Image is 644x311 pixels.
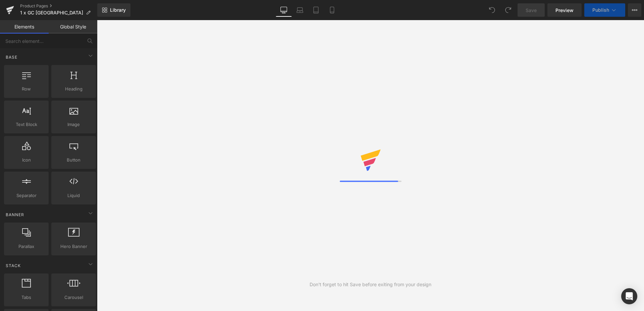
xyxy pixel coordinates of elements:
a: New Library [97,3,130,17]
button: Undo [485,3,499,17]
span: Parallax [6,243,47,250]
span: 1 x GC [GEOGRAPHIC_DATA] [20,10,83,15]
button: Publish [584,3,625,17]
span: Publish [592,7,609,13]
div: Open Intercom Messenger [621,288,637,304]
span: Icon [6,157,47,164]
a: Global Style [49,20,97,34]
a: Desktop [276,3,292,17]
a: Mobile [324,3,340,17]
span: Banner [5,211,25,218]
a: Tablet [308,3,324,17]
span: Save [526,7,537,14]
span: Button [53,157,94,164]
a: Laptop [292,3,308,17]
span: Liquid [53,192,94,199]
span: Row [6,85,47,92]
a: Preview [547,3,582,17]
span: Heading [53,85,94,92]
div: Don't forget to hit Save before exiting from your design [310,281,431,288]
span: Tabs [6,294,47,301]
span: Preview [555,7,574,14]
span: Image [53,121,94,128]
button: More [628,3,641,17]
a: Product Pages [20,3,97,9]
span: Stack [5,262,21,269]
span: Hero Banner [53,243,94,250]
span: Carousel [53,294,94,301]
span: Separator [6,192,47,199]
button: Redo [501,3,515,17]
span: Library [110,7,126,13]
span: Base [5,54,18,60]
span: Text Block [6,121,47,128]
